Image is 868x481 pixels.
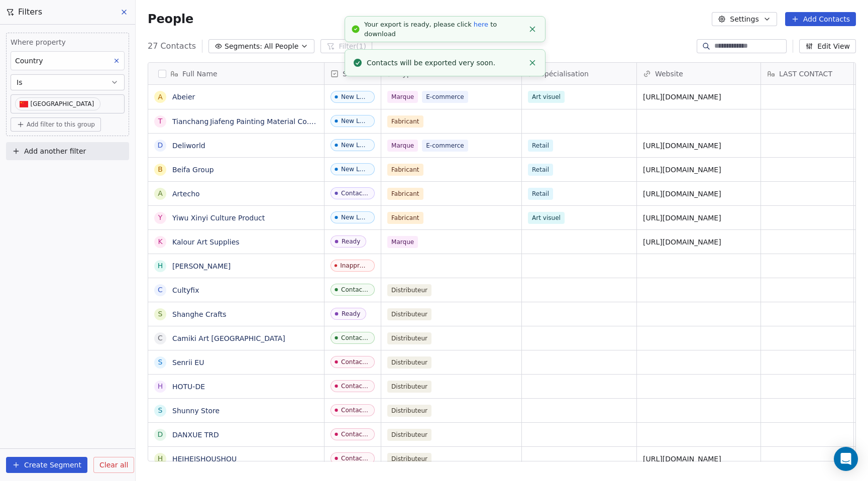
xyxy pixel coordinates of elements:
span: Distributeur [387,332,431,344]
a: Senrii EU [172,358,204,367]
div: C [158,333,163,343]
div: Ready [342,310,360,317]
div: New Lead [341,214,369,221]
div: A [158,188,163,199]
div: Contacts will be exported very soon. [367,58,524,68]
span: Retail [528,188,553,200]
div: D [158,429,163,440]
span: LAST CONTACT [779,69,832,79]
button: Close toast [526,56,539,69]
a: [URL][DOMAIN_NAME] [643,93,721,101]
span: Distributeur [387,308,431,320]
span: Marque [387,91,418,103]
a: Cultyfix [172,286,199,294]
a: Beifa Group [172,166,214,174]
div: Ready [342,238,360,245]
span: Status [343,69,365,79]
span: Fabricant [387,164,423,176]
div: B [158,164,163,175]
div: Inapproprié [340,262,369,269]
div: Y [158,212,163,223]
div: New Lead [341,93,369,100]
div: Contact 2 [341,407,369,414]
a: Yiwu Xinyi Culture Product [172,214,265,222]
button: Settings [712,12,777,26]
span: Retail [528,164,553,176]
a: [URL][DOMAIN_NAME] [643,142,721,150]
div: C [158,285,163,295]
div: D [158,140,163,151]
a: Camiki Art [GEOGRAPHIC_DATA] [172,334,285,342]
a: Artecho [172,190,200,198]
span: E-commerce [422,91,468,103]
div: Open Intercom Messenger [834,447,858,471]
span: Marque [387,140,418,152]
div: A [158,92,163,102]
span: Fabricant [387,115,423,128]
div: LAST CONTACT [761,63,853,84]
span: All People [264,41,298,52]
span: People [148,12,193,27]
div: H [158,381,163,392]
a: [URL][DOMAIN_NAME] [643,455,721,463]
div: New Lead [341,117,369,125]
div: Contact 3 [341,190,369,197]
span: 27 Contacts [148,40,196,52]
div: Contact 1 [341,286,369,293]
a: here [474,21,488,28]
a: Deliworld [172,142,205,150]
div: Contact 1 [341,334,369,341]
a: Kalour Art Supplies [172,238,240,246]
div: S [158,357,163,368]
a: HOTU-DE [172,383,205,391]
div: S [158,405,163,416]
div: H [158,261,163,271]
div: Contact 2 [341,455,369,462]
span: Marque [387,236,418,248]
span: Retail [528,140,553,152]
a: [URL][DOMAIN_NAME] [643,214,721,222]
a: [URL][DOMAIN_NAME] [643,190,721,198]
span: Segments: [225,41,262,52]
div: Contact 2 [341,383,369,390]
a: [URL][DOMAIN_NAME] [643,166,721,174]
a: [URL][DOMAIN_NAME] [643,238,721,246]
span: Fabricant [387,212,423,224]
a: Tianchang Jiafeng Painting Material Co., Ltd [172,117,324,126]
span: Distributeur [387,429,431,441]
a: HEIHEISHOUSHOU [172,455,237,463]
div: S [158,309,163,319]
div: H [158,453,163,464]
span: Distributeur [387,381,431,393]
a: DANXUE TRD [172,431,219,439]
div: Full Name [148,63,324,84]
div: K [158,236,162,247]
span: Distributeur [387,356,431,369]
div: Website [637,63,761,84]
button: Filter(1) [320,39,372,53]
button: Add Contacts [785,12,856,26]
button: Edit View [799,39,856,53]
a: Abeier [172,93,195,101]
span: Distributeur [387,405,431,417]
div: Contact 2 [341,431,369,438]
span: Distributeur [387,453,431,465]
div: Contact 2 [341,358,369,366]
span: Fabricant [387,188,423,200]
div: T [158,116,163,127]
button: Close toast [526,23,539,36]
span: Distributeur [387,284,431,296]
span: E-commerce [422,140,468,152]
div: Your export is ready, please click to download [364,20,524,39]
div: New Lead [341,166,369,173]
span: Website [655,69,683,79]
span: Art visuel [528,212,565,224]
a: Shunny Store [172,407,220,415]
span: Spécialisation [540,69,589,79]
a: Shanghe Crafts [172,310,227,318]
div: Spécialisation [522,63,636,84]
span: Art visuel [528,91,565,103]
div: New Lead [341,142,369,149]
span: Full Name [182,69,218,79]
a: [PERSON_NAME] [172,262,231,270]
